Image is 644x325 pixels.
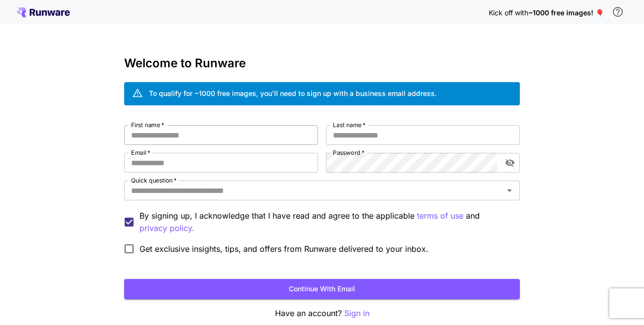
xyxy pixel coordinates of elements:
[489,8,528,17] span: Kick off with
[344,307,369,320] button: Sign in
[333,121,366,129] label: Last name
[528,8,604,17] span: ~1000 free images! 🎈
[333,148,365,157] label: Password
[124,56,520,70] h3: Welcome to Runware
[139,243,428,255] span: Get exclusive insights, tips, and offers from Runware delivered to your inbox.
[139,222,194,234] p: privacy policy.
[503,184,516,197] button: Open
[149,88,437,98] div: To qualify for ~1000 free images, you’ll need to sign up with a business email address.
[417,210,463,222] button: By signing up, I acknowledge that I have read and agree to the applicable and privacy policy.
[501,154,519,172] button: toggle password visibility
[124,279,520,299] button: Continue with email
[417,210,463,222] p: terms of use
[124,307,520,320] p: Have an account?
[131,121,164,129] label: First name
[139,222,194,234] button: By signing up, I acknowledge that I have read and agree to the applicable terms of use and
[131,148,150,157] label: Email
[131,176,177,185] label: Quick question
[139,210,512,234] p: By signing up, I acknowledge that I have read and agree to the applicable and
[608,2,628,22] button: In order to qualify for free credit, you need to sign up with a business email address and click ...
